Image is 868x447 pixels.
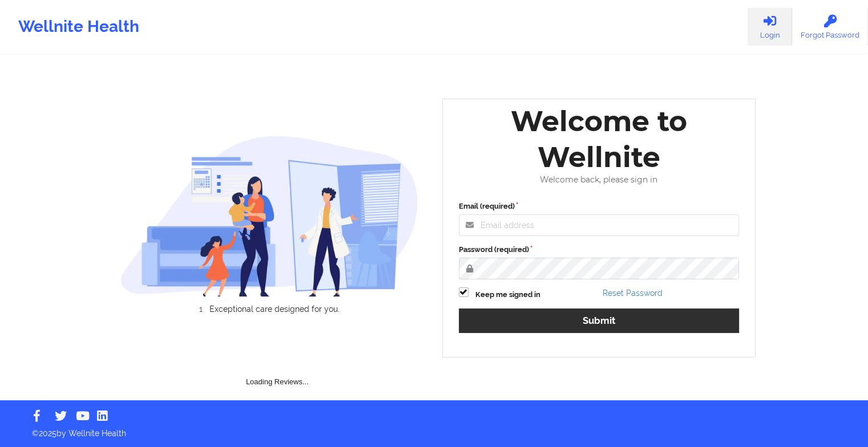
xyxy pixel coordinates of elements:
[459,201,740,212] label: Email (required)
[120,135,418,296] img: wellnite-auth-hero_200.c722682e.png
[459,244,740,255] label: Password (required)
[792,8,868,46] a: Forgot Password
[603,288,663,298] a: Reset Password
[24,420,844,439] p: © 2025 by Wellnite Health
[475,289,540,300] label: Keep me signed in
[748,8,792,46] a: Login
[120,333,434,388] div: Loading Reviews...
[131,304,418,314] li: Exceptional care designed for you.
[451,103,748,175] div: Welcome to Wellnite
[459,214,740,236] input: Email address
[459,308,740,333] button: Submit
[451,175,748,185] div: Welcome back, please sign in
